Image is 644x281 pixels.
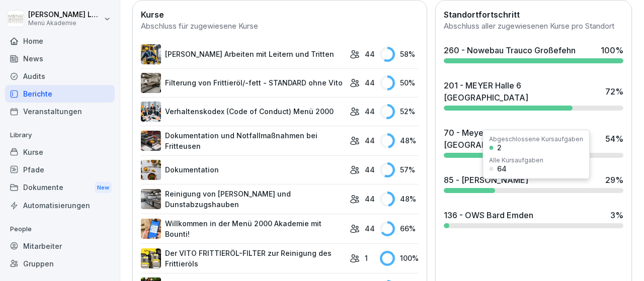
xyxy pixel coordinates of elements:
p: Library [5,127,115,143]
div: 66 % [380,221,419,236]
a: Dokumentation und Notfallmaßnahmen bei Fritteusen [141,130,345,151]
a: Berichte [5,85,115,103]
h2: Kurse [141,9,419,21]
img: lnrteyew03wyeg2dvomajll7.png [141,73,161,93]
div: 70 - Meyer Casino [GEOGRAPHIC_DATA] [444,127,600,151]
a: 201 - MEYER Halle 6 [GEOGRAPHIC_DATA]72% [440,75,627,115]
div: 201 - MEYER Halle 6 [GEOGRAPHIC_DATA] [444,79,600,104]
a: Willkommen in der Menü 2000 Akademie mit Bounti! [141,218,345,239]
a: Verhaltenskodex (Code of Conduct) Menü 2000 [141,102,345,122]
div: 57 % [380,162,419,177]
div: 136 - OWS Bard Emden [444,209,533,221]
a: Der VITO FRITTIERÖL-FILTER zur Reinigung des Frittieröls [141,248,345,269]
div: Abgeschlossene Kursaufgaben [489,136,583,142]
a: 260 - Nowebau Trauco Großefehn100% [440,40,627,67]
a: Reinigung von [PERSON_NAME] und Dunstabzugshauben [141,189,345,210]
div: Abschluss für zugewiesene Kurse [141,21,419,32]
img: mfnj94a6vgl4cypi86l5ezmw.png [141,189,161,209]
a: Dokumentation [141,160,345,180]
div: 50 % [380,75,419,90]
img: jg117puhp44y4en97z3zv7dk.png [141,160,161,180]
a: 70 - Meyer Casino [GEOGRAPHIC_DATA]54% [440,123,627,162]
a: News [5,50,115,67]
div: 2 [497,144,502,151]
p: 44 [365,135,375,146]
a: Veranstaltungen [5,103,115,120]
div: New [95,182,112,194]
a: DokumenteNew [5,178,115,197]
a: Home [5,32,115,50]
h2: Standortfortschritt [444,9,623,21]
p: 44 [365,49,375,59]
img: hh3kvobgi93e94d22i1c6810.png [141,102,161,122]
div: 3 % [610,209,623,221]
div: Abschluss aller zugewiesenen Kurse pro Standort [444,21,623,32]
p: Menü Akademie [28,20,102,27]
p: [PERSON_NAME] Lechler [28,11,102,19]
img: xh3bnih80d1pxcetv9zsuevg.png [141,219,161,239]
a: Filterung von Frittieröl/-fett - STANDARD ohne Vito [141,73,345,93]
p: People [5,221,115,237]
a: Mitarbeiter [5,237,115,255]
div: 48 % [380,192,419,207]
div: 260 - Nowebau Trauco Großefehn [444,44,576,56]
div: 85 - [PERSON_NAME] [444,174,528,186]
p: 1 [365,253,368,263]
p: 44 [365,194,375,204]
a: Audits [5,67,115,85]
a: Kurse [5,143,115,161]
div: 29 % [605,174,623,186]
img: lxawnajjsce9vyoprlfqagnf.png [141,248,161,268]
div: Dokumente [5,178,115,197]
p: 44 [365,164,375,175]
div: 100 % [380,251,419,266]
div: Alle Kursaufgaben [489,157,543,163]
img: t30obnioake0y3p0okzoia1o.png [141,131,161,151]
a: Automatisierungen [5,197,115,214]
p: 44 [365,223,375,234]
div: 58 % [380,47,419,62]
a: Pfade [5,161,115,178]
p: 44 [365,106,375,117]
a: 85 - [PERSON_NAME]29% [440,170,627,197]
div: 52 % [380,104,419,119]
a: Gruppen [5,255,115,272]
div: 48 % [380,133,419,148]
div: 54 % [605,133,623,145]
div: 100 % [601,44,623,56]
div: 72 % [605,85,623,98]
p: 44 [365,77,375,88]
a: 136 - OWS Bard Emden3% [440,205,627,232]
a: [PERSON_NAME] Arbeiten mit Leitern und Tritten [141,44,345,64]
div: 64 [497,165,507,172]
img: v7bxruicv7vvt4ltkcopmkzf.png [141,44,161,64]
